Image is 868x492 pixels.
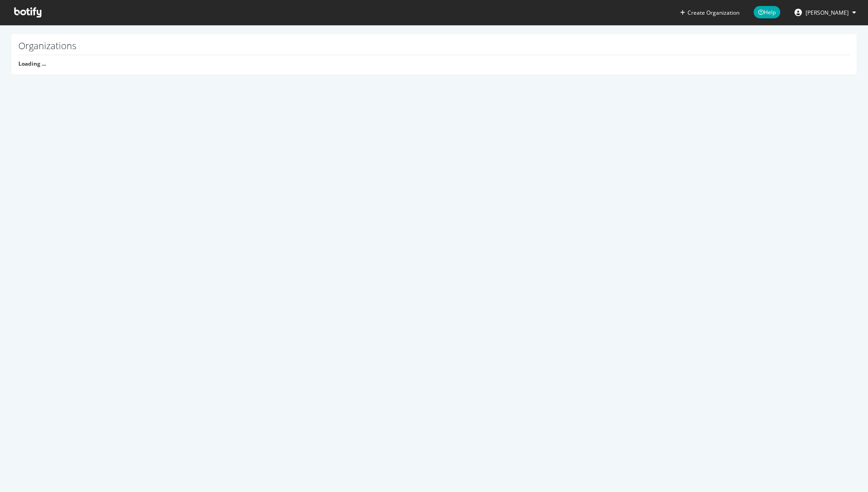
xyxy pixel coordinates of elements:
[787,5,863,20] button: [PERSON_NAME]
[806,9,849,17] span: Venus Kalra
[754,6,780,18] span: Help
[680,8,740,17] button: Create Organization
[18,60,46,68] strong: Loading ...
[18,41,850,55] h1: Organizations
